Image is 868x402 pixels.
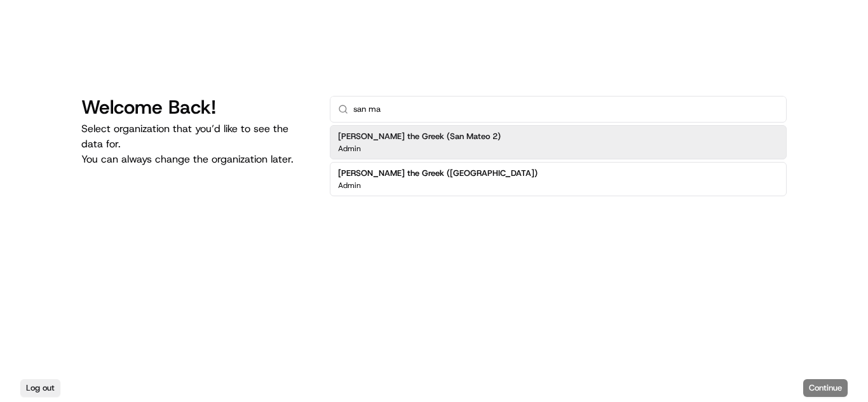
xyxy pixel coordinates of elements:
[338,168,538,179] h2: [PERSON_NAME] the Greek ([GEOGRAPHIC_DATA])
[81,121,309,167] p: Select organization that you’d like to see the data for. You can always change the organization l...
[338,180,361,191] p: Admin
[81,96,309,119] h1: Welcome Back!
[353,97,778,122] input: Type to search...
[338,131,501,142] h2: [PERSON_NAME] the Greek (San Mateo 2)
[20,379,60,397] button: Log out
[338,144,361,154] p: Admin
[330,123,787,199] div: Suggestions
